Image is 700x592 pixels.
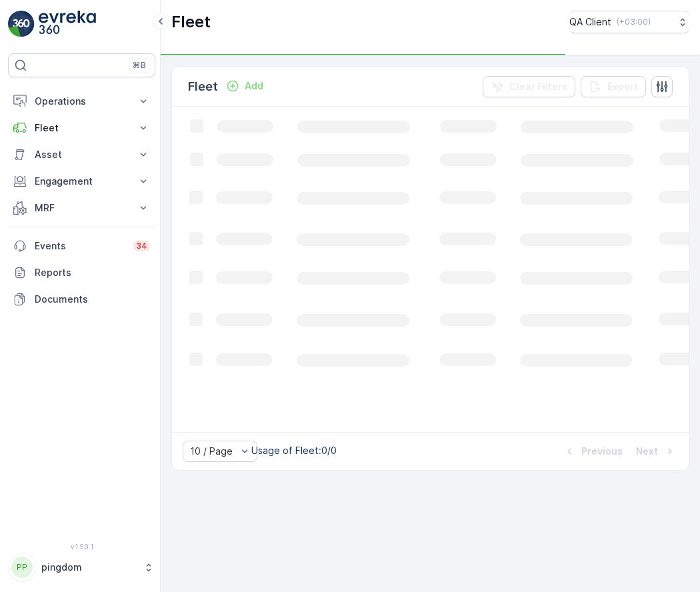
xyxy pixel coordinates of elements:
[8,543,155,551] span: v 1.50.1
[8,115,155,141] button: Fleet
[8,88,155,115] button: Operations
[8,553,155,581] button: PPpingdom
[221,78,269,94] button: Add
[509,80,567,93] p: Clear Filters
[8,195,155,221] button: MRF
[188,77,218,96] p: Fleet
[133,60,146,71] p: ⌘B
[635,443,678,459] button: Next
[35,148,129,161] p: Asset
[8,259,155,286] a: Reports
[483,76,575,97] button: Clear Filters
[11,557,33,578] div: PP
[251,444,337,457] p: Usage of Fleet : 0/0
[569,11,689,33] button: QA Client(+03:00)
[8,286,155,313] a: Documents
[35,95,129,108] p: Operations
[39,11,96,37] img: logo_light-DOdMpM7g.png
[35,121,129,135] p: Fleet
[8,141,155,168] button: Asset
[569,15,611,29] p: QA Client
[136,241,147,251] p: 34
[636,445,658,458] p: Next
[35,293,150,306] p: Documents
[41,561,137,574] p: pingdom
[8,11,35,37] img: logo
[581,445,623,458] p: Previous
[617,17,651,27] p: ( +03:00 )
[581,76,646,97] button: Export
[561,443,624,459] button: Previous
[245,79,263,93] p: Add
[8,168,155,195] button: Engagement
[35,175,129,188] p: Engagement
[607,80,638,93] p: Export
[35,201,129,215] p: MRF
[171,11,211,33] p: Fleet
[8,233,155,259] a: Events34
[35,239,125,253] p: Events
[35,266,150,279] p: Reports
